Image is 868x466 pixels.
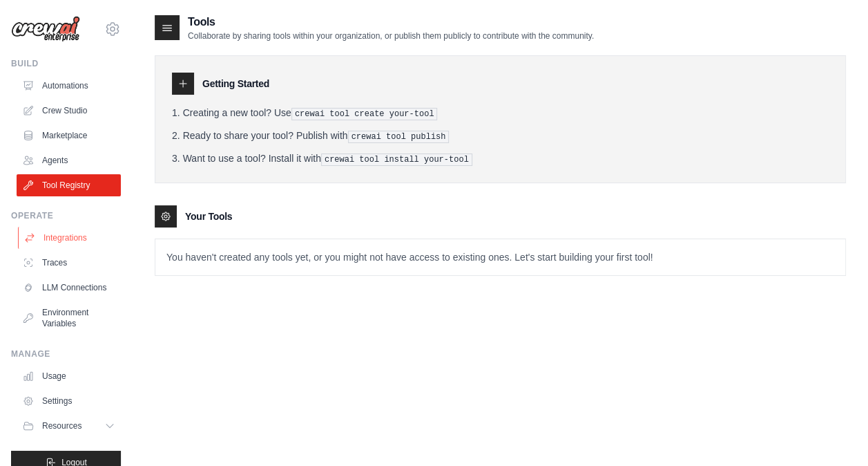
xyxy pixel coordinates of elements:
a: Traces [17,252,121,274]
pre: crewai tool create your-tool [291,108,438,120]
div: Manage [11,348,121,360]
li: Ready to share your tool? Publish with [172,129,829,143]
a: Marketplace [17,124,121,147]
a: Tool Registry [17,174,121,196]
h3: Your Tools [185,209,232,223]
p: You haven't created any tools yet, or you might not have access to existing ones. Let's start bui... [155,239,845,275]
a: Automations [17,75,121,97]
h2: Tools [188,14,594,30]
a: Usage [17,365,121,387]
li: Creating a new tool? Use [172,106,829,120]
button: Resources [17,415,121,437]
h3: Getting Started [202,77,269,91]
span: Resources [42,420,81,431]
a: Environment Variables [17,301,121,335]
a: Settings [17,390,121,412]
pre: crewai tool publish [348,131,450,143]
a: Crew Studio [17,100,121,122]
a: Integrations [18,227,122,249]
div: Operate [11,210,121,221]
img: Logo [11,16,80,42]
a: Agents [17,149,121,171]
p: Collaborate by sharing tools within your organization, or publish them publicly to contribute wit... [188,30,594,41]
li: Want to use a tool? Install it with [172,151,829,166]
a: LLM Connections [17,277,121,299]
div: Build [11,58,121,69]
pre: crewai tool install your-tool [321,153,472,166]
